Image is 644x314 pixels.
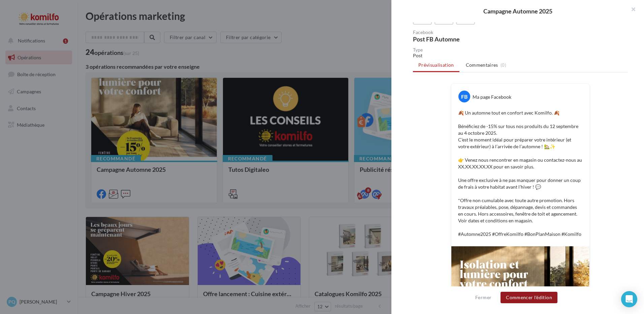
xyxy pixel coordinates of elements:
p: 🍂 Un automne tout en confort avec Komilfo. 🍂 Bénéficiez de -15% sur tous nos produits du 12 septe... [458,109,583,238]
button: Commencer l'édition [501,292,557,303]
button: Fermer [473,293,494,302]
div: Facebook [413,30,518,35]
div: Type [413,48,628,52]
div: Campagne Automne 2025 [402,8,633,14]
div: Open Intercom Messenger [621,291,637,307]
div: Post [413,52,628,59]
div: Ma page Facebook [473,94,511,100]
span: Commentaires [466,62,498,68]
span: (0) [501,62,506,68]
div: FB [458,91,470,102]
div: Post FB Automne [413,36,518,42]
